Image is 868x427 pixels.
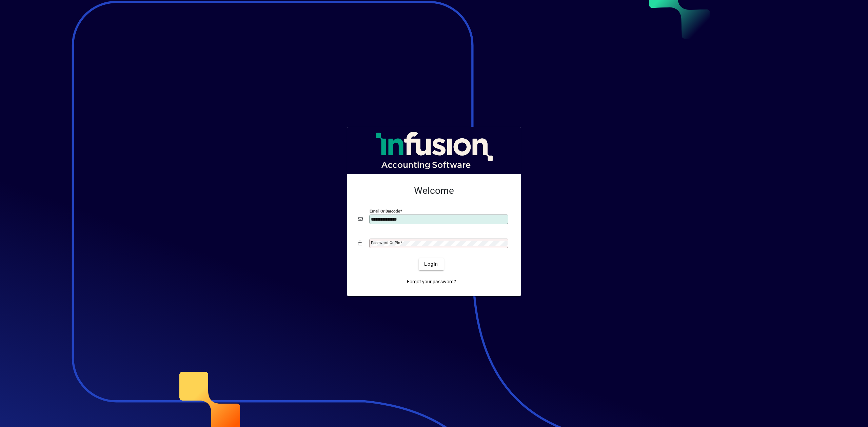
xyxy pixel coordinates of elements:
[371,240,400,245] mat-label: Password or Pin
[370,208,400,213] mat-label: Email or Barcode
[358,185,510,197] h2: Welcome
[407,278,456,285] span: Forgot your password?
[419,258,443,270] button: Login
[424,261,438,268] span: Login
[404,276,459,288] a: Forgot your password?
